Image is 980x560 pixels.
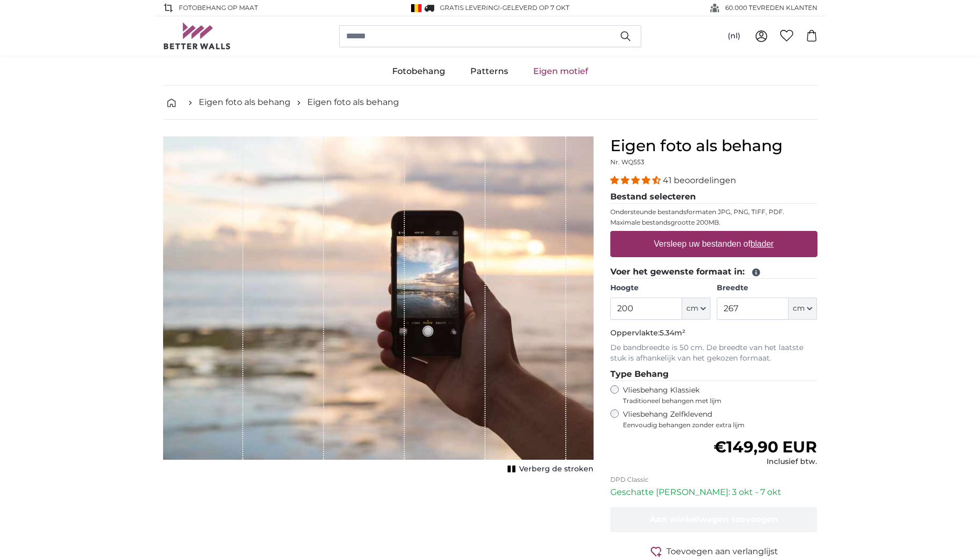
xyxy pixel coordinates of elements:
a: Eigen foto als behang [307,96,399,109]
span: Traditioneel behangen met lijm [623,397,798,405]
legend: Voer het gewenste formaat in: [610,266,817,279]
span: GRATIS levering! [440,4,500,12]
button: Toevoegen aan verlanglijst [610,545,817,558]
span: 41 beoordelingen [663,175,736,185]
span: Toevoegen aan verlanglijst [666,545,778,558]
span: Geleverd op 7 okt [502,4,569,12]
button: Verberg de stroken [504,462,594,477]
legend: Type Behang [610,368,817,381]
img: Betterwalls [163,23,231,49]
label: Hoogte [610,283,710,293]
p: Ondersteunde bestandsformaten JPG, PNG, TIFF, PDF. [610,208,817,216]
button: Aan winkelwagen toevoegen [610,507,817,532]
nav: breadcrumbs [163,86,817,120]
a: Eigen motief [521,58,601,85]
span: Nr. WQ553 [610,158,644,166]
a: Eigen foto als behang [199,96,290,109]
div: 1 of 1 [163,136,594,477]
span: 60.000 TEVREDEN KLANTEN [725,3,817,13]
button: (nl) [719,27,749,46]
label: Breedte [717,283,817,293]
p: DPD Classic [610,476,817,484]
span: 4.39 stars [610,175,663,185]
label: Versleep uw bestanden of [650,234,778,255]
a: Patterns [458,58,521,85]
h1: Eigen foto als behang [610,136,817,155]
p: Maximale bestandsgrootte 200MB. [610,218,817,227]
img: België [411,4,422,12]
span: 5.34m² [660,328,685,337]
span: cm [686,303,698,314]
span: €149,90 EUR [714,437,817,457]
p: De bandbreedte is 50 cm. De breedte van het laatste stuk is afhankelijk van het gekozen formaat. [610,343,817,364]
button: cm [789,298,817,320]
span: FOTOBEHANG OP MAAT [179,3,258,13]
span: Eenvoudig behangen zonder extra lijm [623,421,817,429]
label: Vliesbehang Zelfklevend [623,409,817,429]
span: Verberg de stroken [519,464,594,474]
p: Geschatte [PERSON_NAME]: 3 okt - 7 okt [610,486,817,499]
span: - [500,4,569,12]
div: Inclusief btw. [714,457,817,467]
span: cm [793,303,805,314]
u: blader [750,239,773,248]
label: Vliesbehang Klassiek [623,385,798,405]
span: Aan winkelwagen toevoegen [650,514,778,524]
button: cm [682,298,710,320]
legend: Bestand selecteren [610,191,817,204]
a: Fotobehang [380,58,458,85]
p: Oppervlakte: [610,328,817,339]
